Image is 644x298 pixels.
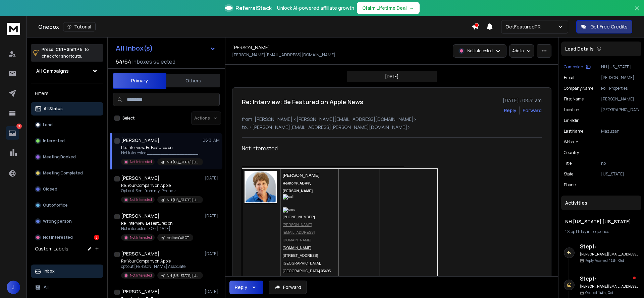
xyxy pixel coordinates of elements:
[6,126,19,140] a: 3
[44,269,55,274] p: Inbox
[601,64,639,70] p: NH [US_STATE] [US_STATE]
[36,68,69,74] h1: All Campaigns
[43,170,83,176] p: Meeting Completed
[504,107,517,114] button: Reply
[590,23,628,30] p: Get Free Credits
[565,46,594,52] p: Lead Details
[242,116,542,123] p: from: [PERSON_NAME] <[PERSON_NAME][EMAIL_ADDRESS][DOMAIN_NAME]>
[205,175,220,181] p: [DATE]
[44,285,49,290] p: All
[598,290,613,295] span: 14th, Oct
[31,281,103,294] button: All
[7,281,20,294] span: J
[63,22,96,31] button: Tutorial
[121,250,159,257] h1: [PERSON_NAME]
[580,242,639,250] h6: Step 1 :
[585,290,613,295] p: Opened
[410,5,414,11] span: →
[564,75,574,80] p: Email
[167,235,189,240] p: realtors WA CT
[130,273,152,278] p: Not Interested
[564,64,591,70] button: Campaign
[564,182,576,188] p: Phone
[203,138,220,143] p: 08:31 AM
[235,4,272,12] span: ReferralStack
[565,229,637,234] div: |
[385,74,398,79] p: [DATE]
[42,46,89,60] p: Press to check for shortcuts.
[38,22,472,31] div: Onebox
[121,288,159,295] h1: [PERSON_NAME]
[242,144,438,152] div: Not interested
[167,198,199,203] p: NH [US_STATE] [US_STATE]
[357,2,420,14] button: Claim Lifetime Deal→
[31,150,103,164] button: Meeting Booked
[601,171,639,177] p: [US_STATE]
[205,251,220,256] p: [DATE]
[633,4,641,20] button: Close banner
[283,207,336,213] img: sms
[601,161,639,166] p: no
[232,44,270,51] h1: [PERSON_NAME]
[235,284,247,291] div: Reply
[121,137,159,144] h1: [PERSON_NAME]
[31,64,103,78] button: All Campaigns
[205,289,220,294] p: [DATE]
[121,264,202,269] p: opt out [PERSON_NAME] Associate
[601,96,639,102] p: [PERSON_NAME]
[512,48,524,54] p: Add to
[116,45,153,52] h1: All Inbox(s)
[505,23,543,30] p: GetFeaturedPR
[130,197,152,202] p: Not Interested
[561,196,641,210] div: Activities
[523,107,542,114] div: Forward
[269,281,307,294] button: Forward
[601,75,639,80] p: [PERSON_NAME][EMAIL_ADDRESS][DOMAIN_NAME]
[564,139,578,145] p: website
[283,181,313,193] span: Realtor®, ABR®, [PERSON_NAME]
[283,173,320,178] span: [PERSON_NAME]
[283,194,336,219] span: [PHONE_NUMBER]
[564,96,584,102] p: First Name
[565,229,575,234] span: 1 Step
[564,86,593,91] p: Company Name
[121,188,202,194] p: Opt out Sent from my iPhone >
[580,252,639,257] h6: [PERSON_NAME][EMAIL_ADDRESS][PERSON_NAME][DOMAIN_NAME]
[121,221,193,226] p: Re: Interview: Be Featured on
[283,194,336,200] img: call
[121,145,202,150] p: Re: Interview: Be Featured on
[31,134,103,148] button: Interested
[130,235,152,240] p: Not Interested
[580,275,639,283] h6: Step 1 :
[283,243,311,251] a: [DOMAIN_NAME]
[601,129,639,134] p: Mazuzan
[467,48,493,54] p: Not Interested
[565,218,637,225] h1: NH [US_STATE] [US_STATE]
[31,166,103,180] button: Meeting Completed
[43,219,72,224] p: Wrong person
[121,226,193,231] p: Not interested > On [DATE],
[132,58,175,66] h3: Inboxes selected
[16,124,22,129] p: 3
[564,161,572,166] p: title
[601,107,639,113] p: [GEOGRAPHIC_DATA]
[35,245,68,252] h3: Custom Labels
[31,118,103,132] button: Lead
[166,73,220,88] button: Others
[31,265,103,278] button: Inbox
[121,258,202,264] p: Re: Your Company on Apple
[283,253,318,257] span: [STREET_ADDRESS]
[167,273,199,278] p: NH [US_STATE] [US_STATE]
[503,97,542,104] p: [DATE] : 08:31 am
[564,150,579,155] p: country
[580,284,639,289] h6: [PERSON_NAME][EMAIL_ADDRESS][PERSON_NAME][DOMAIN_NAME]
[116,58,131,66] span: 64 / 64
[31,215,103,228] button: Wrong person
[283,246,311,250] span: [DOMAIN_NAME]
[564,171,573,177] p: state
[601,86,639,91] p: Polli Properties
[121,175,159,181] h1: [PERSON_NAME]
[94,235,99,240] div: 3
[121,183,202,188] p: Re: Your Company on Apple
[277,5,354,11] p: Unlock AI-powered affiliate growth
